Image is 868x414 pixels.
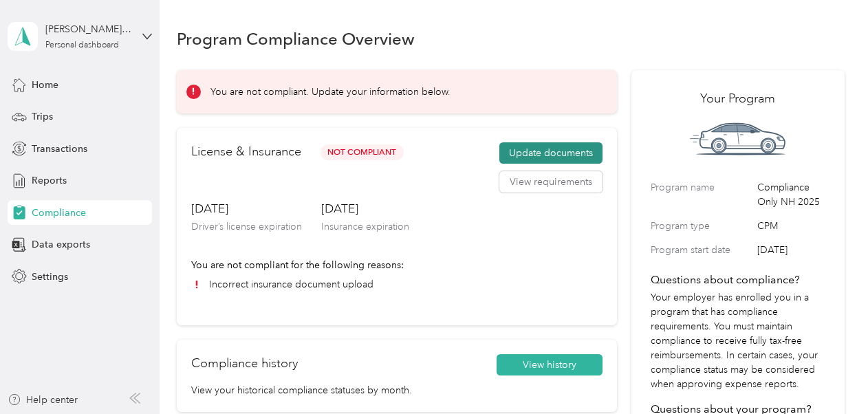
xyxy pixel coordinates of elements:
[32,237,90,252] span: Data exports
[32,142,87,156] span: Transactions
[191,142,301,161] h2: License & Insurance
[651,89,825,108] h2: Your Program
[321,219,409,234] p: Insurance expiration
[32,173,67,188] span: Reports
[191,277,603,292] li: Incorrect insurance document upload
[32,206,86,220] span: Compliance
[499,142,603,164] button: Update documents
[32,109,53,124] span: Trips
[499,171,603,193] button: View requirements
[651,243,752,257] label: Program start date
[45,41,119,50] div: Personal dashboard
[32,78,58,92] span: Home
[191,200,302,217] h3: [DATE]
[651,219,752,233] label: Program type
[8,393,78,407] button: Help center
[651,272,825,288] h4: Questions about compliance?
[191,354,298,373] h2: Compliance history
[497,354,603,376] button: View history
[321,144,404,160] span: Not Compliant
[321,200,409,217] h3: [DATE]
[210,85,451,99] p: You are not compliant. Update your information below.
[177,32,415,46] h1: Program Compliance Overview
[757,180,825,209] span: Compliance Only NH 2025
[191,258,603,272] p: You are not compliant for the following reasons:
[191,383,603,397] p: View your historical compliance statuses by month.
[45,22,131,36] div: [PERSON_NAME] CA. Burns
[651,290,825,391] p: Your employer has enrolled you in a program that has compliance requirements. You must maintain c...
[651,180,752,209] label: Program name
[757,243,825,257] span: [DATE]
[791,337,868,414] iframe: Everlance-gr Chat Button Frame
[32,270,68,284] span: Settings
[757,219,825,233] span: CPM
[191,219,302,234] p: Driver’s license expiration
